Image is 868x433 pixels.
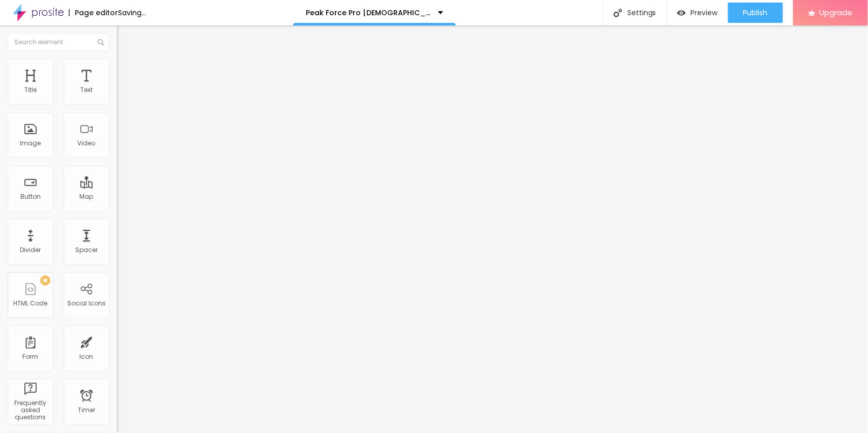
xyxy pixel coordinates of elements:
div: Frequently asked questions [10,399,50,421]
div: Social Icons [67,300,106,307]
div: Spacer [75,246,98,254]
div: HTML Code [14,300,48,307]
span: Publish [743,9,768,17]
div: Image [20,140,41,147]
div: Button [20,193,41,200]
span: Preview [691,9,718,17]
span: Upgrade [820,8,853,17]
iframe: Editor [117,25,868,433]
div: Video [78,140,96,147]
img: Icone [614,9,622,17]
button: Publish [728,3,783,23]
p: Peak Force Pro [DEMOGRAPHIC_DATA][MEDICAL_DATA] Canada Support Strength, Stamina & Vitality [306,9,430,16]
div: Icon [80,353,94,360]
img: Icone [98,39,104,45]
div: Divider [20,246,41,254]
button: Preview [667,3,728,23]
div: Saving... [118,9,146,16]
img: view-1.svg [677,9,686,17]
div: Timer [78,407,95,414]
div: Text [80,86,93,94]
div: Title [24,86,37,94]
div: Page editor [69,9,118,16]
input: Search element [8,33,109,51]
div: Map [80,193,94,200]
div: Form [23,353,39,360]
